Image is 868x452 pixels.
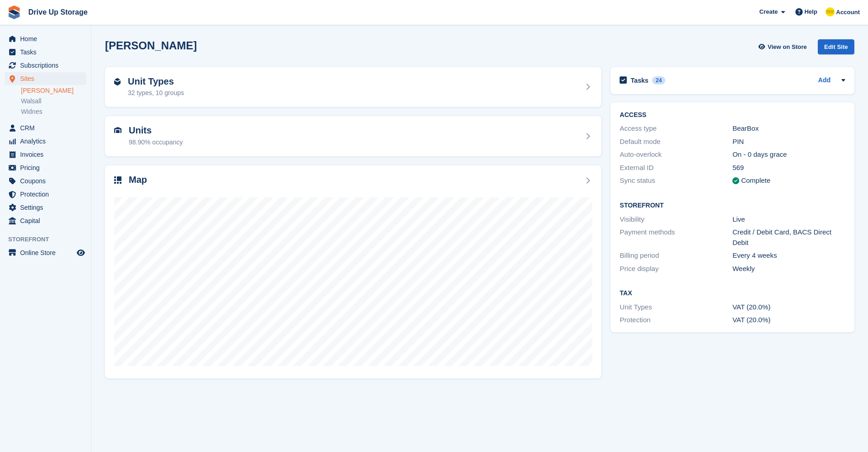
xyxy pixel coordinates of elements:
a: Walsall [21,97,86,106]
div: PIN [732,137,845,147]
h2: Unit Types [128,76,184,87]
div: Unit Types [620,302,732,313]
a: menu [5,188,86,201]
a: menu [5,32,86,45]
a: Preview store [75,247,86,258]
a: menu [5,59,86,72]
a: View on Store [757,39,810,54]
img: unit-type-icn-2b2737a686de81e16bb02015468b77c625bbabd49415b5ef34ead5e3b44a266d.svg [114,78,121,85]
h2: [PERSON_NAME] [105,39,197,52]
div: Every 4 weeks [732,250,845,261]
div: Edit Site [818,39,854,54]
img: unit-icn-7be61d7bf1b0ce9d3e12c5938cc71ed9869f7b940bace4675aadf7bd6d80202e.svg [114,127,121,133]
a: menu [5,175,86,187]
a: Add [818,75,831,86]
a: menu [5,246,86,259]
a: Drive Up Storage [25,5,91,20]
a: Units 98.90% occupancy [105,116,601,156]
h2: Tasks [631,76,648,85]
span: Account [836,8,860,17]
span: Online Store [20,246,75,259]
a: Map [105,165,601,379]
span: Pricing [20,161,75,174]
div: Payment methods [620,227,732,248]
span: Capital [20,214,75,227]
span: Invoices [20,148,75,161]
h2: Map [129,175,147,185]
div: Auto-overlock [620,149,732,160]
a: menu [5,122,86,134]
img: stora-icon-8386f47178a22dfd0bd8f6a31ec36ba5ce8667c1dd55bd0f319d3a0aa187defe.svg [7,5,21,19]
div: 98.90% occupancy [129,138,183,147]
div: 24 [652,76,665,85]
img: map-icn-33ee37083ee616e46c38cad1a60f524a97daa1e2b2c8c0bc3eb3415660979fc1.svg [114,176,121,184]
a: menu [5,201,86,214]
a: menu [5,148,86,161]
div: VAT (20.0%) [732,315,845,325]
h2: Tax [620,290,845,297]
span: CRM [20,122,75,134]
a: Edit Site [818,39,854,58]
div: Credit / Debit Card, BACS Direct Debit [732,227,845,248]
a: Widnes [21,107,86,116]
div: Price display [620,264,732,274]
div: Complete [741,175,770,186]
a: menu [5,161,86,174]
div: Live [732,214,845,225]
a: menu [5,135,86,148]
div: Visibility [620,214,732,225]
span: Help [805,7,817,16]
div: 32 types, 10 groups [128,88,184,98]
a: menu [5,72,86,85]
div: VAT (20.0%) [732,302,845,313]
div: Default mode [620,137,732,147]
h2: ACCESS [620,112,845,119]
a: menu [5,46,86,58]
span: Subscriptions [20,59,75,72]
span: Sites [20,72,75,85]
span: Analytics [20,135,75,148]
span: Settings [20,201,75,214]
h2: Storefront [620,202,845,209]
img: Crispin Vitoria [826,7,835,16]
div: Billing period [620,250,732,261]
div: Sync status [620,175,732,186]
a: [PERSON_NAME] [21,86,86,95]
span: Protection [20,188,75,201]
div: External ID [620,163,732,173]
span: Create [759,7,778,16]
div: BearBox [732,123,845,134]
div: Protection [620,315,732,325]
div: 569 [732,163,845,173]
a: menu [5,214,86,227]
span: Tasks [20,46,75,58]
span: Home [20,32,75,45]
span: Coupons [20,175,75,187]
div: Weekly [732,264,845,274]
div: On - 0 days grace [732,149,845,160]
a: Unit Types 32 types, 10 groups [105,67,601,107]
span: Storefront [8,235,91,244]
div: Access type [620,123,732,134]
span: View on Store [768,43,807,52]
h2: Units [129,125,183,136]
